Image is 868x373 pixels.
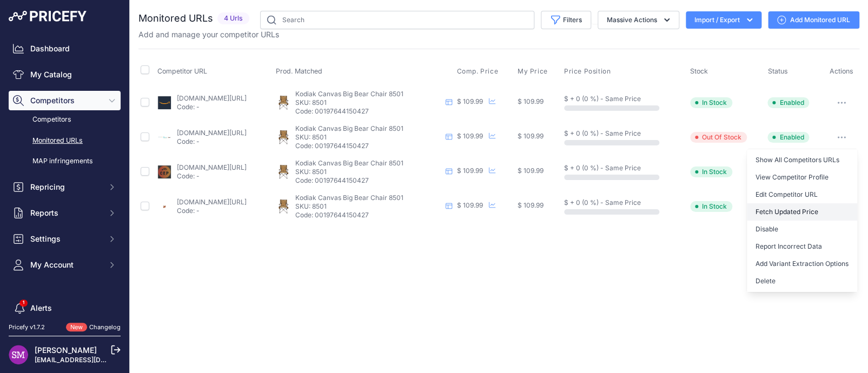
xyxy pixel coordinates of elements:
span: $ 109.99 [518,166,544,175]
button: Report Incorrect Data [747,238,857,255]
span: Kodiak Canvas Big Bear Chair 8501 [295,90,403,98]
p: Code: 00197644150427 [295,107,442,116]
a: View Competitor Profile [747,169,857,186]
span: $ + 0 (0 %) - Same Price [564,164,641,172]
p: Code: - [176,103,246,111]
span: $ + 0 (0 %) - Same Price [564,129,641,137]
span: Comp. Price [456,67,498,76]
p: Code: 00197644150427 [295,142,442,150]
button: Disable [747,221,857,238]
button: Reports [9,203,121,223]
input: Search [260,11,534,29]
span: $ + 0 (0 %) - Same Price [564,95,641,103]
a: [DOMAIN_NAME][URL] [176,94,246,102]
p: Add and manage your competitor URLs [138,29,279,40]
p: Code: - [176,137,246,146]
p: Code: - [176,172,246,181]
button: My Account [9,255,121,275]
h2: Monitored URLs [138,11,213,26]
span: My Account [30,259,101,270]
p: Code: 00197644150427 [295,211,442,219]
a: Show All Competitors URLs [747,151,857,169]
button: Filters [541,11,591,29]
p: Code: 00197644150427 [295,176,442,185]
span: $ 109.99 [456,97,482,105]
button: Delete [747,272,857,290]
span: Settings [30,234,101,244]
p: SKU: 8501 [295,98,442,107]
p: SKU: 8501 [295,202,442,211]
a: Competitors [9,110,121,129]
span: In Stock [690,97,732,108]
span: Kodiak Canvas Big Bear Chair 8501 [295,124,403,132]
span: Prod. Matched [276,67,322,75]
a: [DOMAIN_NAME][URL] [176,129,246,137]
span: 4 Urls [217,12,249,25]
a: Monitored URLs [9,131,121,150]
a: My Catalog [9,65,121,84]
button: Price Position [564,67,613,76]
button: Import / Export [686,11,761,29]
button: Settings [9,229,121,249]
span: Kodiak Canvas Big Bear Chair 8501 [295,159,403,167]
span: In Stock [690,201,732,212]
span: Enabled [767,132,809,143]
p: SKU: 8501 [295,168,442,176]
a: [PERSON_NAME] [35,345,97,355]
span: Price Position [564,67,611,76]
span: Repricing [30,182,101,192]
a: Edit Competitor URL [747,186,857,203]
span: $ 109.99 [518,132,544,140]
span: Competitors [30,95,101,106]
button: Competitors [9,91,121,110]
a: Add Monitored URL [768,11,859,29]
span: $ 109.99 [456,132,482,140]
span: Stock [690,67,708,75]
a: MAP infringements [9,152,121,171]
span: $ 109.99 [518,201,544,209]
button: My Price [518,67,550,76]
a: [DOMAIN_NAME][URL] [176,163,246,171]
span: $ 109.99 [456,166,482,175]
a: Alerts [9,298,121,318]
span: $ + 0 (0 %) - Same Price [564,198,641,207]
span: New [66,323,87,332]
img: Pricefy Logo [9,11,87,22]
p: SKU: 8501 [295,133,442,142]
span: Out Of Stock [690,132,747,143]
button: Fetch Updated Price [747,203,857,221]
span: Competitor URL [157,67,207,75]
a: Dashboard [9,39,121,58]
span: $ 109.99 [456,201,482,209]
span: Reports [30,208,101,218]
button: Massive Actions [598,11,679,29]
span: Status [767,67,787,75]
a: [DOMAIN_NAME][URL] [176,198,246,206]
button: Add Variant Extraction Options [747,255,857,272]
div: Pricefy v1.7.2 [9,323,45,332]
a: Changelog [89,323,121,331]
a: [EMAIL_ADDRESS][DOMAIN_NAME] [35,356,148,364]
span: In Stock [690,166,732,177]
button: Repricing [9,177,121,197]
button: Comp. Price [456,67,500,76]
span: My Price [518,67,548,76]
p: Code: - [176,207,246,215]
span: $ 109.99 [518,97,544,105]
span: Enabled [767,97,809,108]
span: Kodiak Canvas Big Bear Chair 8501 [295,194,403,202]
nav: Sidebar [9,39,121,359]
span: Actions [830,67,853,75]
